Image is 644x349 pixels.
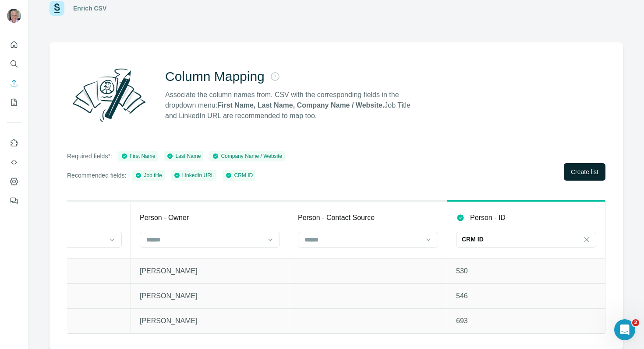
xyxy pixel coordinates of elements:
p: Person - Owner [140,213,189,223]
p: [PERSON_NAME] [140,266,280,276]
p: Person - ID [470,213,506,223]
button: Create list [564,163,605,181]
div: Last Name [166,152,201,160]
p: Person - Contact Source [298,213,375,223]
div: First Name [121,152,156,160]
p: Recommended fields: [67,171,126,180]
span: 2 [632,319,639,326]
p: [PERSON_NAME] [140,316,280,326]
img: Surfe Logo [50,1,64,16]
button: Use Surfe API [7,154,21,170]
button: Quick start [7,37,21,52]
span: Create list [571,168,598,176]
p: 530 [456,266,596,276]
div: LinkedIn URL [173,171,214,179]
h2: Column Mapping [165,69,265,84]
p: Associate the column names from. CSV with the corresponding fields in the dropdown menu: Job Titl... [165,90,418,121]
button: Feedback [7,193,21,209]
button: Search [7,56,21,72]
p: Required fields*: [67,152,112,161]
button: Enrich CSV [7,75,21,91]
img: Avatar [7,9,21,23]
button: Dashboard [7,174,21,189]
strong: First Name, Last Name, Company Name / Website. [217,101,384,109]
div: Company Name / Website [212,152,282,160]
p: [PERSON_NAME] [140,291,280,301]
p: CRM ID [462,235,484,244]
div: Enrich CSV [73,4,106,13]
iframe: Intercom live chat [614,319,635,340]
img: Surfe Illustration - Column Mapping [67,63,151,126]
p: 693 [456,316,596,326]
p: 546 [456,291,596,301]
button: Use Surfe on LinkedIn [7,135,21,151]
div: CRM ID [225,171,253,179]
div: Job title [135,171,162,179]
button: My lists [7,94,21,110]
